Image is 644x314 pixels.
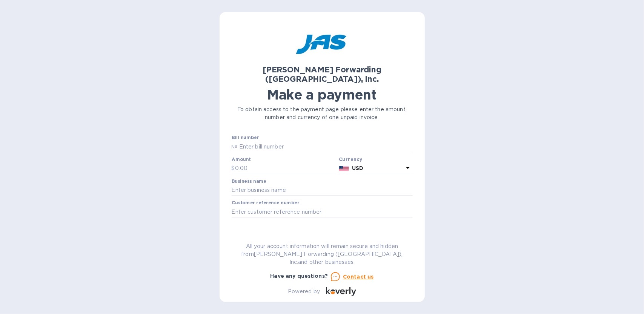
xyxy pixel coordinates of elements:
b: [PERSON_NAME] Forwarding ([GEOGRAPHIC_DATA]), Inc. [263,65,381,84]
b: Currency [339,156,362,162]
p: № [232,143,238,151]
label: Customer reference number [232,201,299,205]
input: Enter bill number [238,141,413,152]
h1: Make a payment [232,87,413,103]
p: $ [232,164,235,172]
b: Have any questions? [271,273,328,279]
img: USD [339,166,349,171]
label: Amount [232,157,251,162]
p: To obtain access to the payment page please enter the amount, number and currency of one unpaid i... [232,106,413,121]
b: USD [352,165,363,171]
p: Powered by [288,288,320,296]
input: 0.00 [235,163,336,174]
u: Contact us [343,274,374,280]
input: Enter business name [232,185,413,196]
label: Business name [232,179,266,184]
label: Bill number [232,136,259,140]
input: Enter customer reference number [232,206,413,218]
p: All your account information will remain secure and hidden from [PERSON_NAME] Forwarding ([GEOGRA... [232,242,413,266]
